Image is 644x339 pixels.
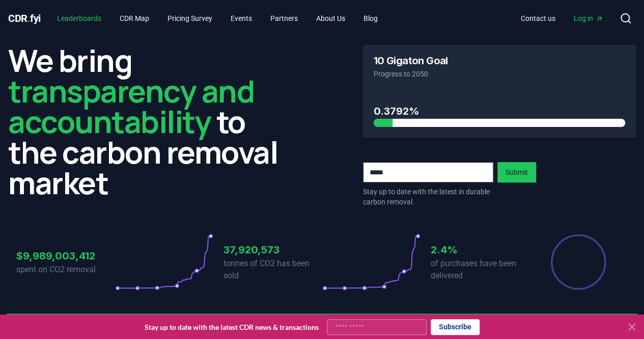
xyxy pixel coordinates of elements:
h3: 0.3792% [374,103,626,119]
a: Partners [262,9,306,28]
p: Stay up to date with the latest in durable carbon removal. [363,187,493,207]
p: spent on CO2 removal [16,264,115,276]
h3: $9,989,003,412 [16,248,115,264]
p: tonnes of CO2 has been sold [223,257,322,282]
span: . [27,12,31,24]
nav: Main [513,9,611,28]
p: Progress to 2050 [374,69,626,79]
a: CDR Map [111,9,157,28]
a: Blog [355,9,386,28]
h3: 2.4% [431,242,529,257]
p: of purchases have been delivered [431,257,529,282]
a: About Us [308,9,353,28]
span: Log in [574,13,603,23]
a: Log in [566,9,611,28]
div: Percentage of sales delivered [550,233,607,291]
span: CDR fyi [8,12,41,24]
nav: Main [49,9,386,28]
h3: 10 Gigaton Goal [374,56,448,66]
span: transparency and accountability [8,70,254,142]
a: Leaderboards [49,9,109,28]
a: Pricing Survey [159,9,220,28]
a: Events [222,9,260,28]
h2: We bring to the carbon removal market [8,45,282,198]
a: Contact us [513,9,564,28]
button: Submit [497,162,536,182]
a: CDR.fyi [8,11,41,25]
h3: 37,920,573 [223,242,322,257]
